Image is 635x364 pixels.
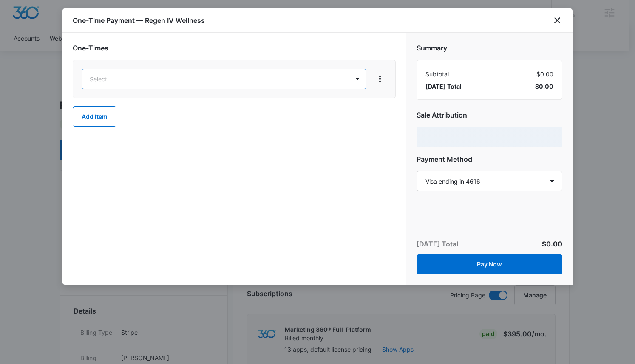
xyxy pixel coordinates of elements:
button: close [552,15,562,25]
button: Pay Now [417,254,562,274]
button: Add Item [73,106,116,127]
span: $0.00 [542,240,562,248]
h2: One-Times [73,43,396,53]
div: $0.00 [425,70,553,78]
h1: One-Time Payment — Regen IV Wellness [73,15,205,25]
button: View More [373,72,387,86]
p: [DATE] Total [417,239,458,249]
h2: Summary [417,43,562,53]
span: [DATE] Total [425,82,462,91]
span: Subtotal [425,70,449,78]
h2: Payment Method [417,154,562,164]
h2: Sale Attribution [417,110,562,120]
span: $0.00 [535,82,553,91]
